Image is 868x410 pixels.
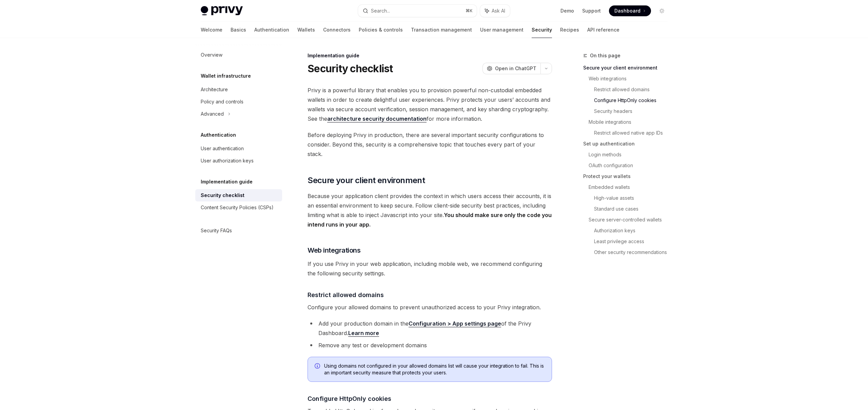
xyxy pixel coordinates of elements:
a: Policy and controls [195,96,282,108]
a: Embedded wallets [589,182,673,193]
a: Configure HttpOnly cookies [594,95,673,106]
div: User authorization keys [201,157,254,165]
button: Ask AI [480,5,510,17]
span: Dashboard [614,7,640,14]
div: Architecture [201,85,228,94]
a: User authorization keys [195,155,282,167]
a: Policies & controls [359,22,403,38]
div: Search... [371,7,390,15]
div: Security checklist [201,191,244,199]
a: Architecture [195,83,282,96]
a: Authentication [254,22,289,38]
a: Transaction management [411,22,472,38]
span: Configure HttpOnly cookies [308,394,391,403]
a: High-value assets [594,193,673,203]
a: Other security recommendations [594,247,673,258]
li: Remove any test or development domains [308,340,552,350]
h5: Authentication [201,131,236,139]
h1: Security checklist [308,62,393,75]
h5: Implementation guide [201,178,253,186]
a: Demo [560,7,574,14]
a: User authentication [195,142,282,155]
div: Content Security Policies (CSPs) [201,203,274,212]
span: Web integrations [308,246,360,255]
span: Ask AI [492,7,505,14]
a: OAuth configuration [589,160,673,171]
a: Secure your client environment [583,62,673,73]
a: Security headers [594,106,673,117]
a: Standard use cases [594,203,673,214]
span: On this page [590,52,620,60]
a: Dashboard [609,5,651,16]
span: Before deploying Privy in production, there are several important security configurations to cons... [308,130,552,159]
span: Secure your client environment [308,175,425,186]
a: Support [582,7,601,14]
span: Restrict allowed domains [308,290,384,299]
a: Connectors [323,22,351,38]
div: Overview [201,51,222,59]
a: Overview [195,49,282,61]
button: Open in ChatGPT [482,63,540,74]
svg: Info [315,363,321,370]
a: Web integrations [589,73,673,84]
a: Recipes [560,22,579,38]
a: Secure server-controlled wallets [589,214,673,225]
div: Implementation guide [308,52,552,59]
a: Set up authentication [583,138,673,149]
a: Security [532,22,552,38]
a: Least privilege access [594,236,673,247]
a: architecture security documentation [327,115,427,122]
a: Basics [231,22,246,38]
a: Login methods [589,149,673,160]
div: Advanced [201,110,224,118]
div: Security FAQs [201,227,232,235]
a: Restrict allowed domains [594,84,673,95]
div: User authentication [201,144,244,153]
a: Wallets [297,22,315,38]
span: Using domains not configured in your allowed domains list will cause your integration to fail. Th... [324,363,545,376]
li: Add your production domain in the of the Privy Dashboard. [308,319,552,338]
img: light logo [201,6,243,16]
a: Configuration > App settings page [409,320,501,327]
button: Toggle dark mode [656,5,667,16]
h5: Wallet infrastructure [201,72,251,80]
button: Search...⌘K [358,5,477,17]
a: Welcome [201,22,222,38]
a: User management [480,22,524,38]
span: Open in ChatGPT [495,65,536,72]
a: Mobile integrations [589,117,673,128]
div: Policy and controls [201,98,243,106]
span: Because your application client provides the context in which users access their accounts, it is ... [308,191,552,229]
span: Privy is a powerful library that enables you to provision powerful non-custodial embedded wallets... [308,85,552,123]
a: API reference [587,22,619,38]
span: Configure your allowed domains to prevent unauthorized access to your Privy integration. [308,302,552,312]
a: Authorization keys [594,225,673,236]
a: Restrict allowed native app IDs [594,128,673,138]
span: If you use Privy in your web application, including mobile web, we recommend configuring the foll... [308,259,552,278]
a: Learn more [348,330,379,337]
a: Security FAQs [195,224,282,237]
a: Security checklist [195,189,282,201]
a: Content Security Policies (CSPs) [195,201,282,214]
a: Protect your wallets [583,171,673,182]
span: ⌘ K [466,8,473,14]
